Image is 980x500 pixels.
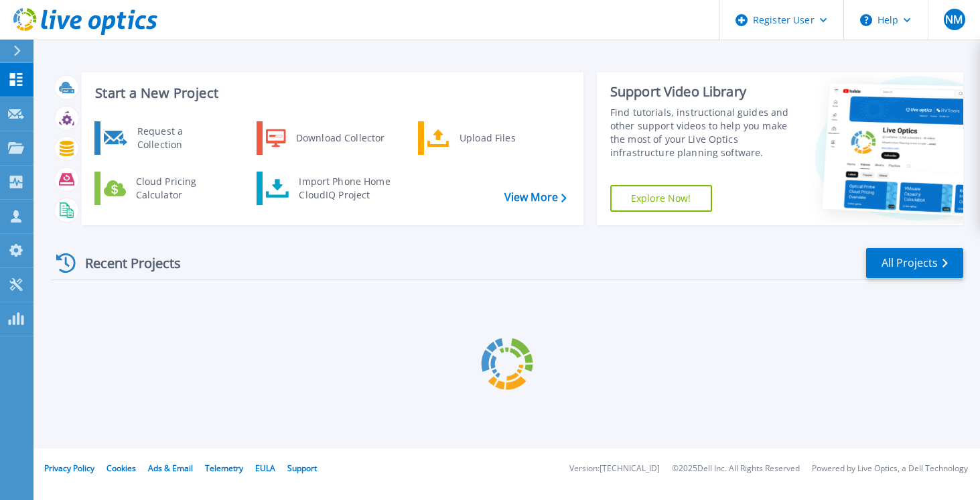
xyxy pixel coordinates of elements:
div: Support Video Library [610,83,794,101]
div: Request a Collection [131,125,228,151]
li: © 2025 Dell Inc. All Rights Reserved [672,464,800,473]
li: Powered by Live Optics, a Dell Technology [812,464,968,473]
div: Download Collector [289,125,391,151]
div: Recent Projects [52,247,199,279]
a: Support [287,462,317,474]
a: EULA [255,462,275,474]
a: All Projects [866,248,963,278]
a: View More [504,191,567,204]
li: Version: [TECHNICAL_ID] [569,464,660,473]
a: Cloud Pricing Calculator [94,172,232,205]
a: Download Collector [257,121,394,155]
div: Upload Files [453,125,552,151]
a: Telemetry [205,462,243,474]
a: Upload Files [418,121,555,155]
h3: Start a New Project [95,86,566,101]
span: NM [945,14,963,25]
div: Find tutorials, instructional guides and other support videos to help you make the most of your L... [610,106,794,160]
a: Explore Now! [610,185,712,212]
div: Cloud Pricing Calculator [129,175,228,202]
a: Privacy Policy [44,462,94,474]
a: Cookies [107,462,136,474]
a: Ads & Email [148,462,193,474]
a: Request a Collection [94,121,232,155]
div: Import Phone Home CloudIQ Project [292,175,397,202]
